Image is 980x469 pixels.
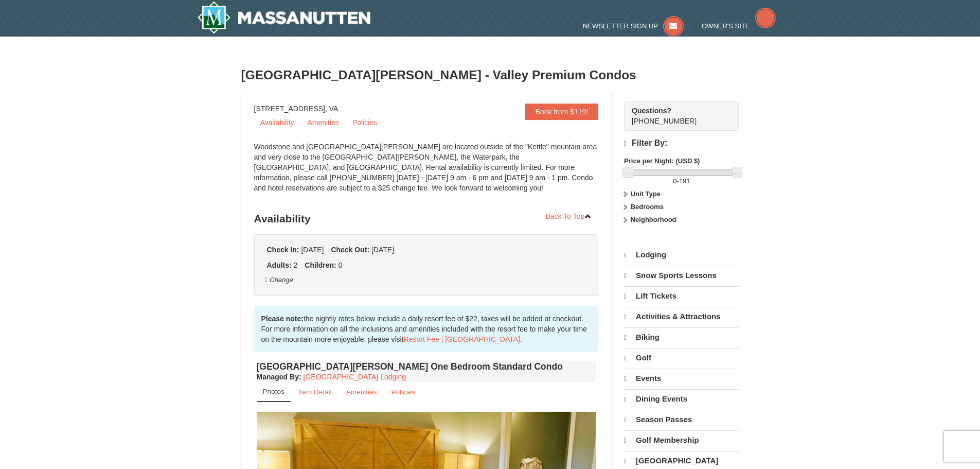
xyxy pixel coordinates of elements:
a: Availability [254,115,300,130]
a: Photos [257,382,291,402]
small: Item Detail [298,388,332,396]
label: - [624,176,739,186]
a: Golf Membership [624,430,739,450]
span: 191 [679,177,690,185]
small: Amenities [346,388,377,396]
a: Biking [624,327,739,347]
h3: Availability [254,209,599,229]
span: [DATE] [301,246,324,254]
a: Resort Fee | [GEOGRAPHIC_DATA] [404,335,520,343]
strong: Please note: [261,315,304,323]
small: Policies [391,388,415,396]
span: 0 [673,177,676,185]
button: Change [264,274,294,286]
a: Amenities [301,115,345,130]
a: Season Passes [624,410,739,429]
div: the nightly rates below include a daily resort fee of $22, taxes will be added at checkout. For m... [254,306,599,352]
small: Photos [263,388,284,395]
a: Snow Sports Lessons [624,266,739,285]
strong: Children: [305,261,336,269]
a: Massanutten Resort [197,1,371,34]
span: 2 [294,261,298,269]
img: Massanutten Resort Logo [197,1,371,34]
a: Lift Tickets [624,286,739,306]
strong: Check Out: [331,246,369,254]
span: 0 [338,261,343,269]
a: Owner's Site [702,22,776,30]
span: [PHONE_NUMBER] [632,106,720,125]
h4: Filter By: [624,138,739,148]
strong: Bedrooms [631,203,664,211]
a: Item Detail [292,382,338,402]
strong: Check In: [267,246,299,254]
strong: Adults: [267,261,292,269]
span: Newsletter Sign Up [583,22,658,30]
strong: Price per Night: (USD $) [624,157,700,165]
a: Policies [384,382,422,402]
a: Back To Top [539,209,599,224]
a: [GEOGRAPHIC_DATA] Lodging [304,373,406,381]
a: Book from $119! [525,103,599,120]
a: Golf [624,348,739,368]
div: Woodstone and [GEOGRAPHIC_DATA][PERSON_NAME] are located outside of the "Kettle" mountain area an... [254,142,599,203]
a: Lodging [624,246,739,265]
strong: Unit Type [631,190,661,198]
h3: [GEOGRAPHIC_DATA][PERSON_NAME] - Valley Premium Condos [241,65,739,85]
span: Owner's Site [702,22,750,30]
span: [DATE] [371,246,394,254]
a: Newsletter Sign Up [583,22,684,30]
strong: : [257,373,301,381]
strong: Neighborhood [631,216,676,223]
a: Dining Events [624,389,739,409]
h4: [GEOGRAPHIC_DATA][PERSON_NAME] One Bedroom Standard Condo [257,361,596,372]
span: Managed By [257,373,299,381]
a: Amenities [340,382,384,402]
a: Activities & Attractions [624,307,739,326]
a: Policies [346,115,383,130]
a: Events [624,369,739,388]
strong: Questions? [632,107,671,115]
